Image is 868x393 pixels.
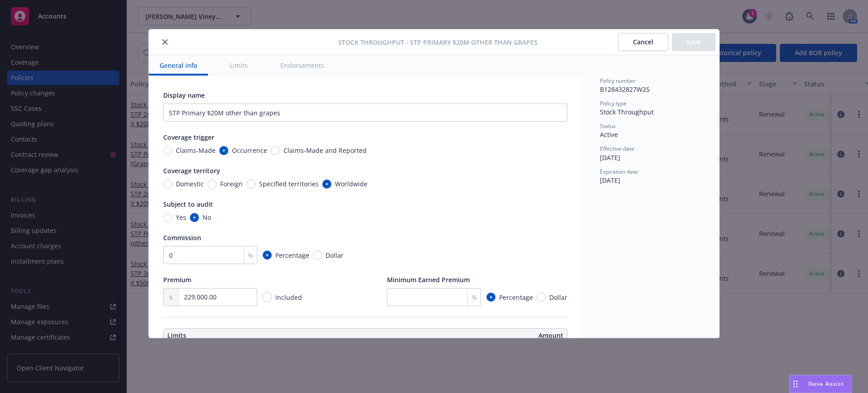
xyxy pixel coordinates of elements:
th: Amount [369,329,567,342]
input: Claims-Made [163,146,172,155]
span: Claims-Made [176,146,216,155]
input: No [190,213,199,222]
input: Dollar [537,293,546,302]
span: Dollar [325,251,344,260]
button: Nova Assist [789,375,852,393]
span: Coverage trigger [163,133,214,142]
span: Percentage [275,251,309,260]
span: Minimum Earned Premium [387,275,470,284]
span: Worldwide [335,179,368,189]
span: Included [275,293,302,302]
span: Policy number [600,77,636,85]
span: [DATE] [600,153,620,162]
span: Display name [163,91,205,99]
input: Percentage [263,251,272,260]
span: Nova Assist [808,380,844,388]
button: Endorsements [269,55,335,76]
div: Drag to move [790,375,801,393]
input: Dollar [313,251,322,260]
input: Occurrence [219,146,228,155]
button: close [160,37,170,47]
span: Effective date [600,145,634,152]
span: Occurrence [232,146,267,155]
span: Domestic [176,179,204,189]
span: [DATE] [600,176,620,185]
span: Commission [163,233,201,242]
span: Active [600,130,618,139]
span: Stock Throughput [600,108,654,116]
span: Subject to audit [163,200,213,208]
span: Coverage territory [163,166,220,175]
span: Premium [163,275,191,284]
button: Cancel [618,33,668,51]
input: Worldwide [322,180,331,189]
input: Domestic [163,180,172,189]
input: Percentage [486,293,495,302]
span: B128432827W25 [600,85,650,94]
span: Yes [176,213,186,222]
span: Stock Throughput - STP Primary $20M other than grapes [338,38,538,47]
input: 0.00 [179,289,257,306]
span: Specified territories [259,179,319,189]
span: Status [600,122,616,130]
span: No [203,213,211,222]
span: Foreign [220,179,243,189]
input: Claims-Made and Reported [271,146,280,155]
span: Expiration date [600,168,638,175]
span: Policy type [600,99,627,107]
input: Foreign [208,180,217,189]
input: Yes [163,213,172,222]
span: Percentage [499,293,533,302]
button: General info [149,55,208,76]
span: % [472,293,477,302]
span: Dollar [549,293,567,302]
button: Limits [219,55,259,76]
th: Limits [164,329,325,342]
span: % [248,251,253,260]
span: Claims-Made and Reported [283,146,367,155]
input: Specified territories [246,180,255,189]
